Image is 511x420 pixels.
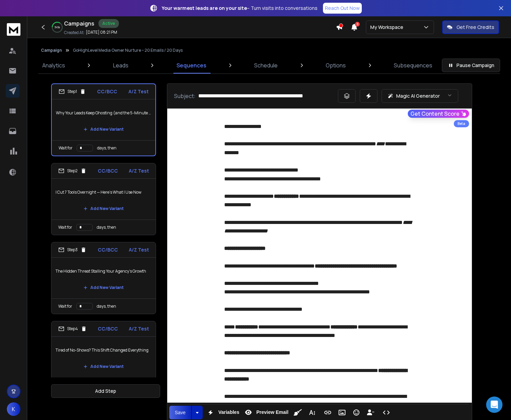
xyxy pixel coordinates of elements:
button: Emoticons [350,406,363,419]
p: Subject: [174,92,196,100]
button: Magic AI Generator [382,89,458,103]
p: A/Z Test [128,88,149,95]
p: days, then [97,304,116,309]
p: CC/BCC [98,246,118,253]
a: Options [322,57,350,74]
div: Step 2 [58,168,87,174]
p: Why Your Leads Keep Ghosting (and the 5-Minute Fix) [56,103,151,123]
p: Wait for [59,145,73,151]
button: Get Content Score [408,110,469,118]
p: Tired of No-Shows? This Shift Changed Everything [56,341,152,360]
li: Step1CC/BCCA/Z TestWhy Your Leads Keep Ghosting (and the 5-Minute Fix)Add New VariantWait fordays... [51,83,156,156]
div: Step 1 [59,88,86,95]
p: Subsequences [394,61,432,69]
p: Analytics [42,61,65,69]
p: Leads [113,61,128,69]
p: Magic AI Generator [396,93,440,99]
strong: Your warmest leads are on your site [162,5,247,11]
p: Wait for [58,304,72,309]
a: Analytics [38,57,69,74]
button: Insert Link (⌘K) [321,406,334,419]
div: Active [98,19,119,28]
p: The Hidden Threat Stalling Your Agency’s Growth [56,262,152,281]
button: K [7,402,20,416]
p: Get Free Credits [456,24,494,31]
p: 34 % [55,25,60,29]
button: Save [169,406,191,419]
button: More Text [306,406,319,419]
p: – Turn visits into conversations [162,5,318,12]
button: Insert Unsubscribe Link [364,406,377,419]
a: Schedule [250,57,282,74]
p: [DATE] 08:21 PM [86,30,117,35]
p: I Cut 7 Tools Overnight — Here’s What I Use Now [56,183,152,202]
p: A/Z Test [129,167,149,174]
p: Created At: [64,30,84,35]
button: Variables [204,406,241,419]
li: Step4CC/BCCA/Z TestTired of No-Shows? This Shift Changed EverythingAdd New VariantWait fordays, then [51,321,156,393]
button: Code View [380,406,393,419]
p: Options [326,61,346,69]
p: CC/BCC [97,88,117,95]
button: Pause Campaign [442,59,500,72]
p: CC/BCC [98,325,118,332]
p: days, then [97,145,117,151]
li: Step3CC/BCCA/Z TestThe Hidden Threat Stalling Your Agency’s GrowthAdd New VariantWait fordays, then [51,242,156,314]
span: Preview Email [255,409,290,415]
button: Insert Image (⌘P) [336,406,349,419]
p: Reach Out Now [325,5,360,12]
div: Beta [454,120,469,127]
button: Clean HTML [291,406,304,419]
p: CC/BCC [98,167,118,174]
a: Leads [109,57,133,74]
button: Add Step [51,384,160,398]
button: Add New Variant [78,202,129,215]
p: A/Z Test [129,325,149,332]
p: A/Z Test [129,246,149,253]
p: Wait for [58,225,72,230]
img: logo [7,23,20,36]
p: My Workspace [370,24,406,31]
p: days, then [97,225,116,230]
a: Sequences [172,57,211,74]
p: Sequences [176,61,206,69]
button: Campaign [41,48,62,53]
button: Add New Variant [78,281,129,294]
p: GoHighLevel Media Owner Nurture – 20 Emails / 20 Days [73,48,183,53]
div: Step 3 [58,247,87,253]
button: Add New Variant [78,123,129,136]
span: Variables [217,409,241,415]
button: Preview Email [242,406,290,419]
li: Step2CC/BCCA/Z TestI Cut 7 Tools Overnight — Here’s What I Use NowAdd New VariantWait fordays, then [51,163,156,235]
div: Step 4 [58,326,87,332]
button: Add New Variant [78,360,129,373]
div: Open Intercom Messenger [486,397,502,413]
a: Subsequences [390,57,436,74]
p: Schedule [254,61,278,69]
button: Get Free Credits [442,20,499,34]
span: 3 [355,22,360,27]
a: Reach Out Now [323,3,362,14]
h1: Campaigns [64,19,94,28]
